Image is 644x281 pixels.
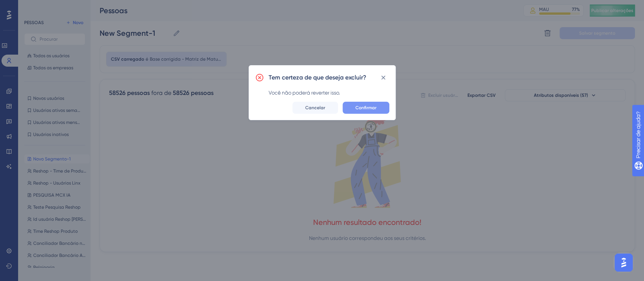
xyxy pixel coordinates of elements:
[269,90,340,96] font: Você não poderá reverter isso.
[355,105,377,110] font: Confirmar
[269,74,366,81] font: Tem certeza de que deseja excluir?
[18,3,65,9] font: Precisar de ajuda?
[305,105,325,110] font: Cancelar
[612,251,635,274] iframe: Iniciador do Assistente de IA do UserGuiding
